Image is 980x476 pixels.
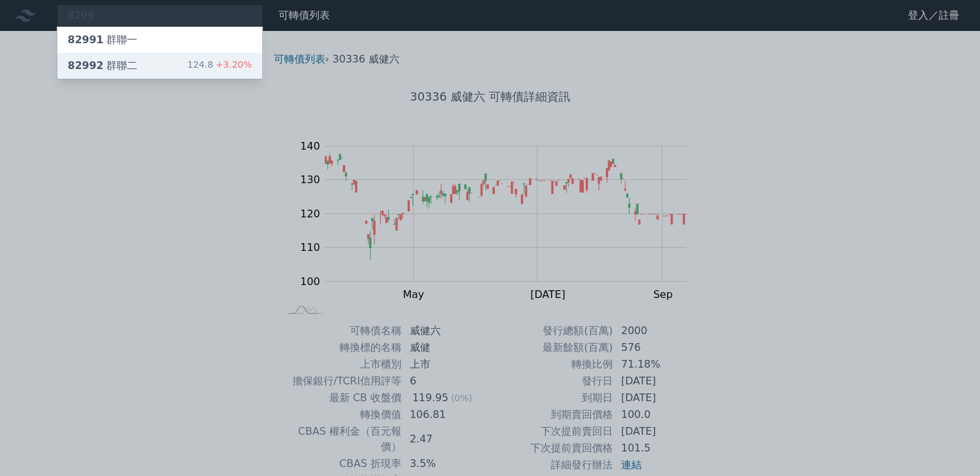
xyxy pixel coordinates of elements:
div: 124.8 [187,58,252,74]
span: 82992 [68,59,104,72]
iframe: Chat Widget [916,414,980,476]
span: +3.20% [213,59,252,70]
a: 82991群聯一 [57,27,262,53]
div: 群聯一 [68,32,137,48]
a: 82992群聯二 124.8+3.20% [57,53,262,79]
span: 82991 [68,34,104,46]
div: 群聯二 [68,58,137,74]
div: 聊天小工具 [916,414,980,476]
